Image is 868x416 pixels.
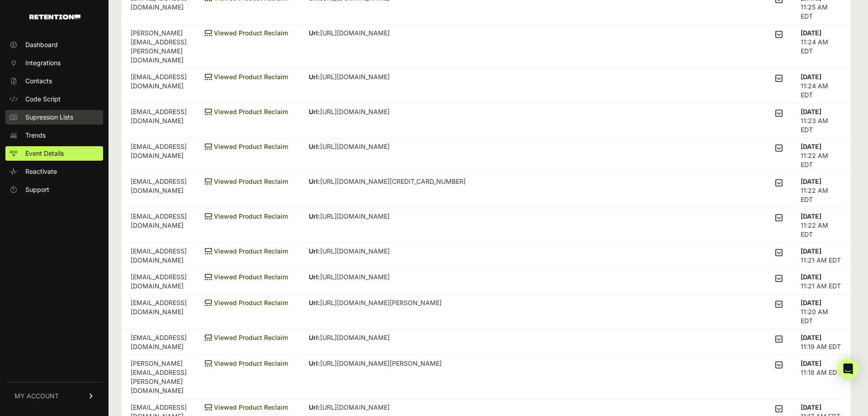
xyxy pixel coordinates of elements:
[122,139,196,173] td: [EMAIL_ADDRESS][DOMAIN_NAME]
[122,25,196,69] td: [PERSON_NAME][EMAIL_ADDRESS][PERSON_NAME][DOMAIN_NAME]
[309,333,409,342] p: [URL][DOMAIN_NAME]
[122,355,196,399] td: [PERSON_NAME][EMAIL_ADDRESS][PERSON_NAME][DOMAIN_NAME]
[309,29,451,38] p: [URL][DOMAIN_NAME]
[122,104,196,139] td: [EMAIL_ADDRESS][DOMAIN_NAME]
[309,72,612,81] p: [URL][DOMAIN_NAME]
[205,273,288,281] span: Viewed Product Reclaim
[309,299,320,306] strong: Url:
[792,330,850,355] td: 11:19 AM EDT
[5,128,103,143] a: Trends
[309,108,320,115] strong: Url:
[309,298,442,307] p: [URL][DOMAIN_NAME][PERSON_NAME]
[792,139,850,173] td: 11:22 AM EDT
[801,29,821,37] strong: [DATE]
[309,142,423,151] p: [URL][DOMAIN_NAME]
[25,58,61,67] span: Integrations
[14,392,59,401] span: MY ACCOUNT
[801,359,821,367] strong: [DATE]
[837,358,859,380] div: Open Intercom Messenger
[801,73,821,81] strong: [DATE]
[792,355,850,399] td: 11:18 AM EDT
[309,247,320,255] strong: Url:
[25,40,58,49] span: Dashboard
[205,403,288,411] span: Viewed Product Reclaim
[5,182,103,197] a: Support
[25,95,61,104] span: Code Script
[205,29,288,37] span: Viewed Product Reclaim
[801,143,821,150] strong: [DATE]
[309,273,320,281] strong: Url:
[205,177,288,185] span: Viewed Product Reclaim
[5,38,103,52] a: Dashboard
[792,269,850,295] td: 11:21 AM EDT
[25,131,46,140] span: Trends
[205,334,288,341] span: Viewed Product Reclaim
[5,56,103,70] a: Integrations
[801,403,821,411] strong: [DATE]
[309,212,320,220] strong: Url:
[309,177,320,185] strong: Url:
[309,359,320,367] strong: Url:
[5,110,103,124] a: Supression Lists
[801,247,821,255] strong: [DATE]
[309,143,320,150] strong: Url:
[122,69,196,104] td: [EMAIL_ADDRESS][DOMAIN_NAME]
[122,173,196,208] td: [EMAIL_ADDRESS][DOMAIN_NAME]
[801,273,821,281] strong: [DATE]
[792,69,850,104] td: 11:24 AM EDT
[309,29,320,37] strong: Url:
[792,173,850,208] td: 11:22 AM EDT
[122,330,196,355] td: [EMAIL_ADDRESS][DOMAIN_NAME]
[792,104,850,139] td: 11:23 AM EDT
[205,73,288,81] span: Viewed Product Reclaim
[25,149,64,158] span: Event Details
[792,25,850,69] td: 11:24 AM EDT
[801,177,821,185] strong: [DATE]
[205,247,288,255] span: Viewed Product Reclaim
[801,334,821,341] strong: [DATE]
[309,73,320,81] strong: Url:
[205,108,288,115] span: Viewed Product Reclaim
[801,108,821,115] strong: [DATE]
[801,212,821,220] strong: [DATE]
[309,403,320,411] strong: Url:
[205,212,288,220] span: Viewed Product Reclaim
[5,164,103,179] a: Reactivate
[309,107,409,116] p: [URL][DOMAIN_NAME]
[309,403,494,412] p: [URL][DOMAIN_NAME]
[801,299,821,306] strong: [DATE]
[792,208,850,243] td: 11:22 AM EDT
[309,334,320,341] strong: Url:
[205,143,288,150] span: Viewed Product Reclaim
[792,295,850,330] td: 11:20 AM EDT
[122,269,196,295] td: [EMAIL_ADDRESS][DOMAIN_NAME]
[309,177,466,186] p: [URL][DOMAIN_NAME][CREDIT_CARD_NUMBER]
[25,77,52,86] span: Contacts
[309,212,409,221] p: [URL][DOMAIN_NAME]
[29,14,80,19] img: Retention.com
[5,74,103,88] a: Contacts
[25,185,49,194] span: Support
[205,359,288,367] span: Viewed Product Reclaim
[309,273,458,282] p: [URL][DOMAIN_NAME]
[122,243,196,269] td: [EMAIL_ADDRESS][DOMAIN_NAME]
[25,113,73,122] span: Supression Lists
[309,359,451,368] p: [URL][DOMAIN_NAME][PERSON_NAME]
[792,243,850,269] td: 11:21 AM EDT
[122,208,196,243] td: [EMAIL_ADDRESS][DOMAIN_NAME]
[5,382,103,410] a: MY ACCOUNT
[5,146,103,161] a: Event Details
[25,167,57,176] span: Reactivate
[122,295,196,330] td: [EMAIL_ADDRESS][DOMAIN_NAME]
[205,299,288,306] span: Viewed Product Reclaim
[5,92,103,106] a: Code Script
[309,247,418,256] p: [URL][DOMAIN_NAME]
